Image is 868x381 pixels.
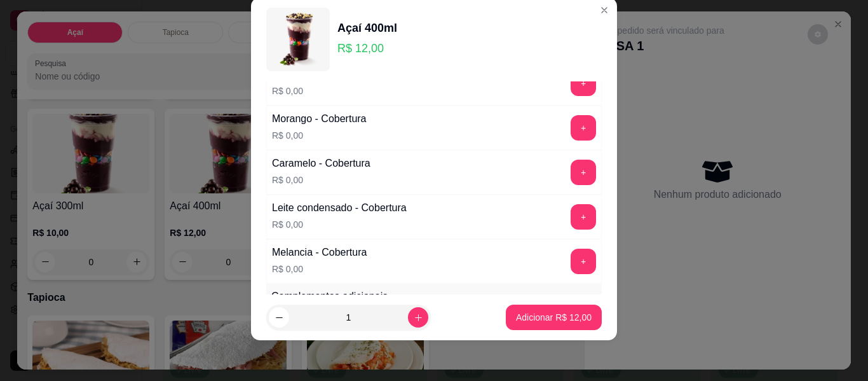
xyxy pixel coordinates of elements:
[571,115,596,141] button: add
[337,39,397,57] p: R$ 12,00
[272,245,367,260] div: Melancia - Cobertura
[272,174,370,186] p: R$ 0,00
[272,129,367,142] p: R$ 0,00
[571,71,596,96] button: add
[272,263,367,275] p: R$ 0,00
[272,218,407,231] p: R$ 0,00
[337,19,397,37] div: Açaí 400ml
[408,307,428,328] button: increase-product-quantity
[571,160,596,185] button: add
[272,200,407,216] div: Leite condensado - Cobertura
[272,156,370,171] div: Caramelo - Cobertura
[271,289,388,304] div: Complementos adicionais
[516,311,592,324] p: Adicionar R$ 12,00
[272,85,370,97] p: R$ 0,00
[571,204,596,230] button: add
[266,8,330,71] img: product-image
[506,305,602,330] button: Adicionar R$ 12,00
[571,249,596,274] button: add
[272,111,367,127] div: Morango - Cobertura
[269,307,289,328] button: decrease-product-quantity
